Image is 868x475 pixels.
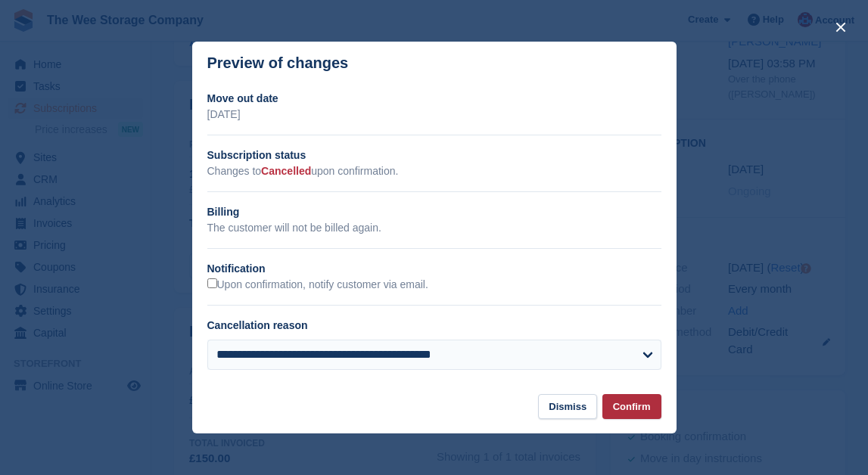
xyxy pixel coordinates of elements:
p: Preview of changes [207,54,349,72]
span: Cancelled [261,165,311,177]
h2: Billing [207,204,661,220]
h2: Notification [207,261,661,277]
button: Dismiss [538,394,597,419]
p: [DATE] [207,107,661,123]
label: Upon confirmation, notify customer via email. [207,278,428,292]
button: Confirm [602,394,661,419]
h2: Subscription status [207,147,661,163]
button: close [829,15,853,39]
p: Changes to upon confirmation. [207,163,661,179]
h2: Move out date [207,91,661,107]
input: Upon confirmation, notify customer via email. [207,278,217,288]
label: Cancellation reason [207,319,308,331]
p: The customer will not be billed again. [207,220,661,236]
